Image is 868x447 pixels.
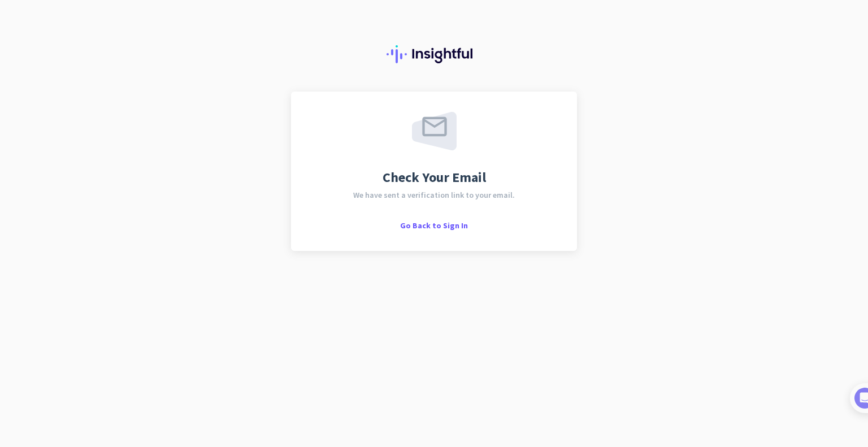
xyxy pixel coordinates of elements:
img: email-sent [412,112,457,150]
span: We have sent a verification link to your email. [353,191,515,199]
span: Check Your Email [383,171,486,184]
img: Insightful [387,45,481,63]
span: Go Back to Sign In [400,220,468,231]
